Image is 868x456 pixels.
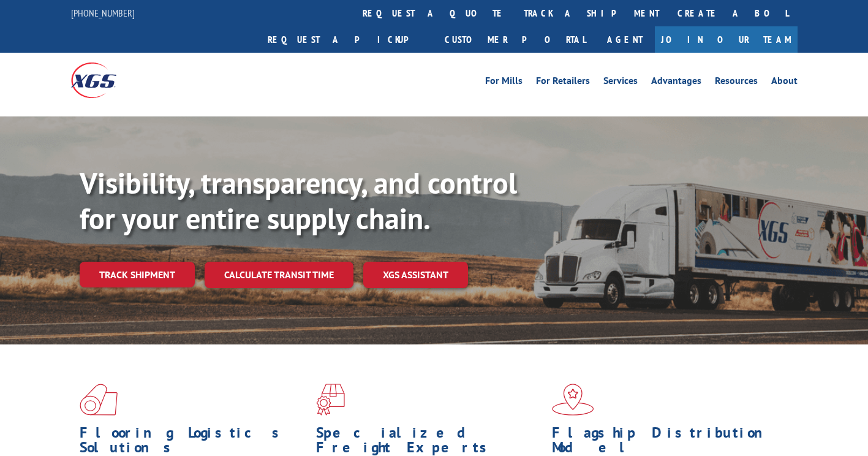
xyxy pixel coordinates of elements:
b: Visibility, transparency, and control for your entire supply chain. [80,164,517,237]
a: Join Our Team [655,26,798,53]
a: Resources [715,76,758,89]
a: For Mills [485,76,523,89]
a: Customer Portal [436,26,595,53]
a: Agent [595,26,655,53]
img: xgs-icon-flagship-distribution-model-red [552,384,594,416]
a: For Retailers [536,76,590,89]
img: xgs-icon-total-supply-chain-intelligence-red [80,384,118,416]
a: Services [603,76,638,89]
img: xgs-icon-focused-on-flooring-red [316,384,345,416]
a: Request a pickup [259,26,436,53]
a: About [771,76,798,89]
a: Calculate transit time [205,262,353,288]
a: Advantages [651,76,701,89]
a: [PHONE_NUMBER] [71,7,135,19]
a: Track shipment [80,262,195,287]
a: XGS ASSISTANT [363,262,468,288]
